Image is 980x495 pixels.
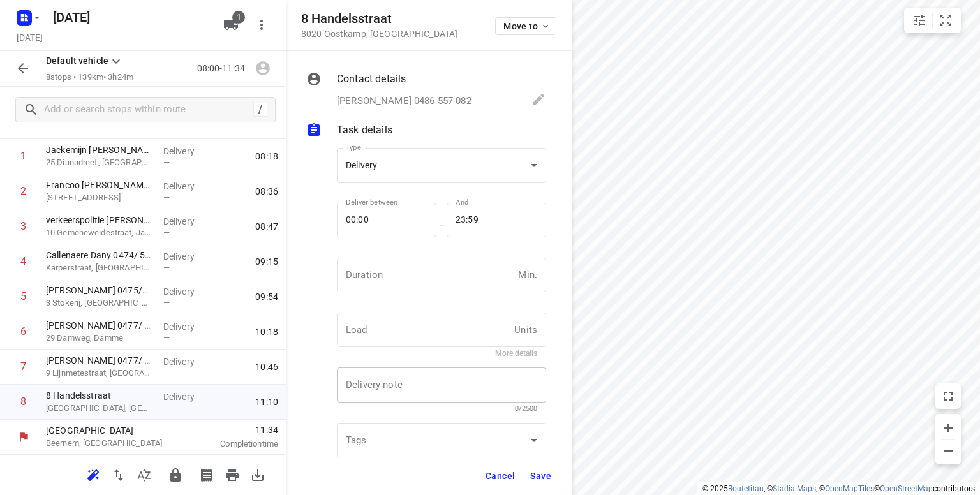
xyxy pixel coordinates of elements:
[20,150,26,162] div: 1
[255,325,278,338] span: 10:18
[106,468,131,480] span: Reverse route
[46,367,153,380] p: 9 Lijnmetestraat, Beernem
[337,423,546,458] div: ​
[46,319,153,332] p: De Soete Marc 0477/ 670 900
[503,21,551,31] span: Move to
[131,468,157,480] span: Sort by time window
[480,464,520,487] button: Cancel
[337,94,471,108] p: [PERSON_NAME] 0486 557 082
[525,464,556,487] button: Save
[194,438,278,450] p: Completion time
[249,12,274,38] button: More
[346,160,526,172] div: Delivery
[255,150,278,163] span: 08:18
[337,122,392,138] p: Task details
[11,30,48,45] h5: Project date
[163,193,170,202] span: —
[163,250,211,263] p: Delivery
[306,71,546,110] div: Contact details[PERSON_NAME] 0486 557 082
[163,263,170,272] span: —
[218,12,244,38] button: 1
[773,484,816,493] a: Stadia Maps
[44,100,253,120] input: Add or search stops within route
[46,226,153,239] p: 10 Gemeneweidestraat, Jabbeke
[255,395,278,408] span: 11:10
[163,285,211,298] p: Delivery
[20,395,26,408] div: 8
[46,71,133,84] p: 8 stops • 139km • 3h24m
[306,122,546,140] div: Task details
[163,320,211,333] p: Delivery
[46,179,153,191] p: Francoo Nathalie 0492/ 471 778
[232,11,245,24] span: 1
[48,7,213,27] h5: Rename
[46,144,153,156] p: Jackemijn Freddy 050/ 382 307
[163,403,170,413] span: —
[163,333,170,343] span: —
[253,103,267,117] div: /
[728,484,764,493] a: Routetitan
[163,215,211,228] p: Delivery
[337,148,546,183] div: Delivery
[163,368,170,378] span: —
[163,298,170,307] span: —
[825,484,874,493] a: OpenMapTiles
[46,437,179,450] p: Beernem, [GEOGRAPHIC_DATA]
[486,471,515,481] span: Cancel
[46,262,153,274] p: Karperstraat, [GEOGRAPHIC_DATA]
[46,297,153,309] p: 3 Stokerij, [GEOGRAPHIC_DATA]
[194,468,219,480] span: Print shipping labels
[904,8,961,33] div: small contained button group
[436,221,447,230] p: —
[531,92,546,107] svg: Edit
[255,290,278,303] span: 09:54
[255,255,278,268] span: 09:15
[20,360,26,373] div: 7
[20,290,26,302] div: 5
[46,332,153,344] p: 29 Damweg, Damme
[163,390,211,403] p: Delivery
[163,355,211,368] p: Delivery
[933,8,958,33] button: Fit zoom
[880,484,933,493] a: OpenStreetMap
[255,185,278,198] span: 08:36
[301,11,457,26] h5: 8 Handelsstraat
[20,220,26,232] div: 3
[514,323,537,337] p: Units
[46,191,153,204] p: 5 Zerkegemstraat, Jabbeke
[46,284,153,297] p: Verhaeghe Ginette 0475/490 942
[163,228,170,237] span: —
[255,220,278,233] span: 08:47
[46,424,179,437] p: [GEOGRAPHIC_DATA]
[194,424,278,436] span: 11:34
[250,62,276,74] span: Assign driver
[46,389,153,402] p: 8 Handelsstraat
[245,468,271,480] span: Download route
[20,185,26,197] div: 2
[163,462,188,488] button: Lock route
[46,214,153,226] p: verkeerspolitie Joke Vandevelde
[46,54,108,68] p: Default vehicle
[46,354,153,367] p: [PERSON_NAME] 0477/ 309 177
[197,62,250,75] p: 08:00-11:34
[46,156,153,169] p: 25 Dianadreef, [GEOGRAPHIC_DATA]
[702,484,975,493] li: © 2025 , © , © © contributors
[301,29,457,39] p: 8020 Oostkamp , [GEOGRAPHIC_DATA]
[337,71,406,87] p: Contact details
[518,268,537,283] p: Min.
[20,255,26,267] div: 4
[219,468,245,480] span: Print route
[515,404,537,413] span: 0/2500
[907,8,932,33] button: Map settings
[163,158,170,167] span: —
[255,360,278,373] span: 10:46
[80,468,106,480] span: Reoptimize route
[163,180,211,193] p: Delivery
[163,145,211,158] p: Delivery
[46,249,153,262] p: Callenaere Dany 0474/ 510 809
[46,402,153,415] p: [GEOGRAPHIC_DATA], [GEOGRAPHIC_DATA]
[495,17,556,35] button: Move to
[530,471,551,481] span: Save
[20,325,26,337] div: 6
